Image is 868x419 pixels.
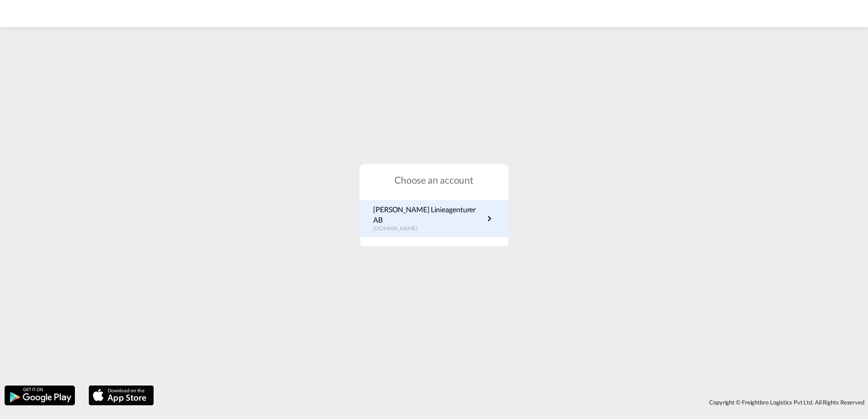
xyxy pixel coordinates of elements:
p: [PERSON_NAME] Linieagenturer AB [373,205,484,225]
h1: Choose an account [360,173,508,186]
md-icon: icon-chevron-right [484,213,495,224]
img: google.png [4,385,76,406]
p: [DOMAIN_NAME] [373,225,484,233]
a: [PERSON_NAME] Linieagenturer AB[DOMAIN_NAME] [373,205,495,233]
img: apple.png [88,385,155,406]
div: Copyright © Freightbro Logistics Pvt Ltd. All Rights Reserved [158,395,868,410]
